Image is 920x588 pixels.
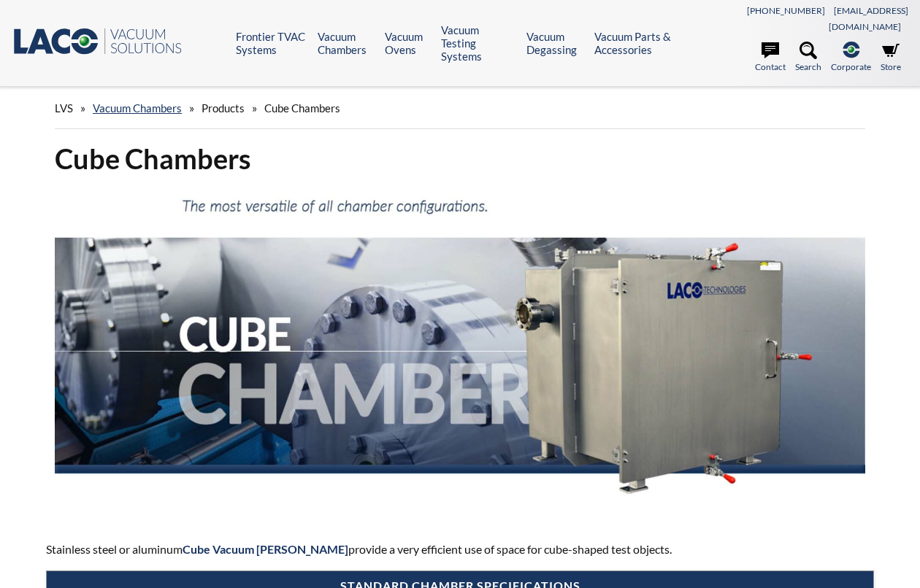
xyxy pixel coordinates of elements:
a: Store [881,42,901,74]
p: Stainless steel or aluminum provide a very efficient use of space for cube-shaped test objects. [46,540,874,559]
a: Contact [755,42,786,74]
img: Cube Chambers header [55,189,865,513]
a: [PHONE_NUMBER] [747,5,825,16]
a: Vacuum Chambers [93,101,182,115]
strong: Cube Vacuum [PERSON_NAME] [183,542,348,556]
h1: Cube Chambers [55,141,865,177]
span: Cube Chambers [264,101,340,115]
a: Vacuum Chambers [318,30,374,56]
a: Search [795,42,821,74]
a: Vacuum Parts & Accessories [594,30,681,56]
span: Corporate [831,60,871,74]
a: [EMAIL_ADDRESS][DOMAIN_NAME] [829,5,908,32]
a: Vacuum Ovens [385,30,430,56]
span: Products [202,101,245,115]
div: » » » [55,88,865,129]
a: Frontier TVAC Systems [236,30,307,56]
a: Vacuum Testing Systems [441,23,515,63]
span: LVS [55,101,73,115]
a: Vacuum Degassing [526,30,583,56]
